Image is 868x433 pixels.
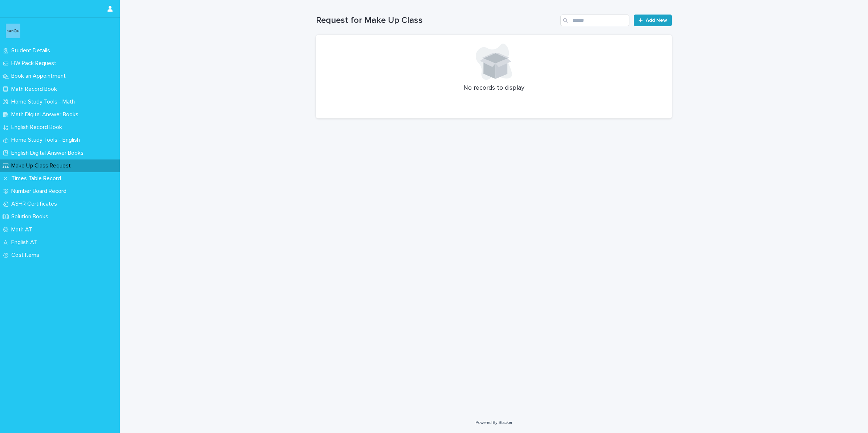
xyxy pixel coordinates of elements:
[646,18,667,23] span: Add New
[8,162,77,169] p: Make Up Class Request
[8,252,45,259] p: Cost Items
[8,188,72,195] p: Number Board Record
[8,150,89,157] p: English Digital Answer Books
[8,60,62,67] p: HW Pack Request
[6,24,20,38] img: o6XkwfS7S2qhyeB9lxyF
[316,15,557,26] h1: Request for Make Up Class
[475,420,512,425] a: Powered By Stacker
[560,15,629,26] input: Search
[634,15,672,26] a: Add New
[8,137,86,143] p: Home Study Tools - English
[8,111,84,118] p: Math Digital Answer Books
[8,47,56,54] p: Student Details
[8,201,63,207] p: ASHR Certificates
[325,84,663,92] p: No records to display
[8,239,43,246] p: English AT
[8,73,72,80] p: Book an Appointment
[8,226,38,233] p: Math AT
[8,213,54,220] p: Solution Books
[8,124,68,131] p: English Record Book
[8,98,81,105] p: Home Study Tools - Math
[8,175,67,182] p: Times Table Record
[8,86,63,93] p: Math Record Book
